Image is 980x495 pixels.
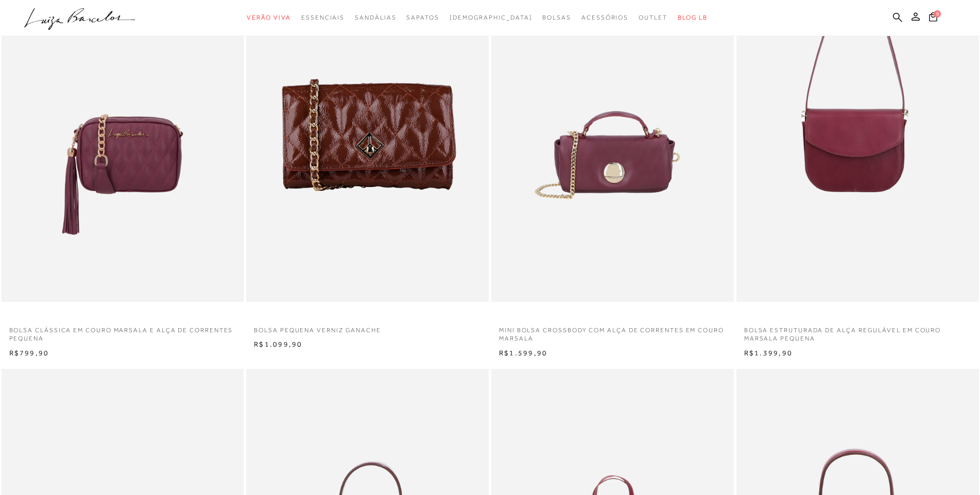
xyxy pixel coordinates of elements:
a: categoryNavScreenReaderText [355,8,396,27]
span: Outlet [639,14,667,21]
span: Sandálias [355,14,396,21]
span: R$799,90 [9,349,49,357]
span: Bolsas [542,14,571,21]
a: BOLSA CLÁSSICA EM COURO MARSALA E ALÇA DE CORRENTES PEQUENA [2,320,244,344]
a: categoryNavScreenReaderText [301,8,345,27]
span: 0 [934,10,941,18]
span: Essenciais [301,14,345,21]
span: Sapatos [406,14,439,21]
span: R$1.099,90 [254,340,302,348]
a: categoryNavScreenReaderText [542,8,571,27]
a: BOLSA ESTRUTURADA DE ALÇA REGULÁVEL EM COURO MARSALA PEQUENA [736,320,979,344]
a: categoryNavScreenReaderText [639,8,667,27]
a: BLOG LB [678,8,708,27]
span: Verão Viva [247,14,291,21]
a: categoryNavScreenReaderText [247,8,291,27]
a: noSubCategoriesText [450,8,532,27]
a: categoryNavScreenReaderText [406,8,439,27]
span: [DEMOGRAPHIC_DATA] [450,14,532,21]
span: R$1.599,90 [499,349,547,357]
a: categoryNavScreenReaderText [581,8,628,27]
span: R$1.399,90 [744,349,793,357]
span: Acessórios [581,14,628,21]
button: 0 [926,11,940,25]
a: MINI BOLSA CROSSBODY COM ALÇA DE CORRENTES EM COURO MARSALA [491,320,734,344]
span: BLOG LB [678,14,708,21]
a: BOLSA PEQUENA VERNIZ GANACHE [246,320,489,335]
